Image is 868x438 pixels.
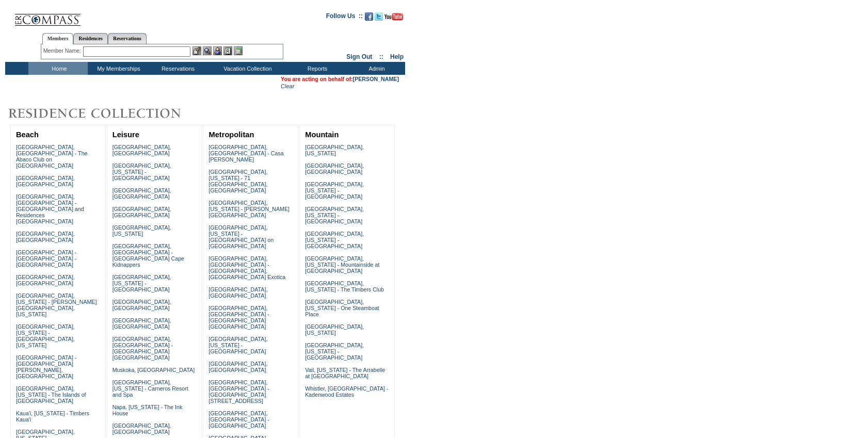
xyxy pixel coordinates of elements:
[305,231,364,249] a: [GEOGRAPHIC_DATA], [US_STATE] - [GEOGRAPHIC_DATA]
[16,385,86,404] a: [GEOGRAPHIC_DATA], [US_STATE] - The Islands of [GEOGRAPHIC_DATA]
[112,131,139,139] a: Leisure
[112,423,171,435] a: [GEOGRAPHIC_DATA], [GEOGRAPHIC_DATA]
[208,305,269,330] a: [GEOGRAPHIC_DATA], [GEOGRAPHIC_DATA] - [GEOGRAPHIC_DATA] [GEOGRAPHIC_DATA]
[375,12,383,21] img: Follow us on Twitter
[88,62,147,75] td: My Memberships
[16,274,75,286] a: [GEOGRAPHIC_DATA], [GEOGRAPHIC_DATA]
[305,181,364,200] a: [GEOGRAPHIC_DATA], [US_STATE] - [GEOGRAPHIC_DATA]
[14,5,81,26] img: Compass Home
[192,46,201,55] img: b_edit.gif
[112,163,171,181] a: [GEOGRAPHIC_DATA], [US_STATE] - [GEOGRAPHIC_DATA]
[16,323,75,348] a: [GEOGRAPHIC_DATA], [US_STATE] - [GEOGRAPHIC_DATA], [US_STATE]
[147,62,206,75] td: Reservations
[16,131,39,139] a: Beach
[203,46,212,55] img: View
[5,103,206,124] img: Destinations by Exclusive Resorts
[208,361,267,373] a: [GEOGRAPHIC_DATA], [GEOGRAPHIC_DATA]
[365,12,373,21] img: Become our fan on Facebook
[365,15,373,22] a: Become our fan on Facebook
[384,13,403,21] img: Subscribe to our YouTube Channel
[305,131,339,139] a: Mountain
[346,53,372,60] a: Sign Out
[208,224,274,249] a: [GEOGRAPHIC_DATA], [US_STATE] - [GEOGRAPHIC_DATA] on [GEOGRAPHIC_DATA]
[206,62,286,75] td: Vacation Collection
[28,62,88,75] td: Home
[43,46,83,55] div: Member Name:
[305,385,388,398] a: Whistler, [GEOGRAPHIC_DATA] - Kadenwood Estates
[208,144,283,163] a: [GEOGRAPHIC_DATA], [GEOGRAPHIC_DATA] - Casa [PERSON_NAME]
[112,274,171,293] a: [GEOGRAPHIC_DATA], [US_STATE] - [GEOGRAPHIC_DATA]
[112,224,171,237] a: [GEOGRAPHIC_DATA], [US_STATE]
[16,354,76,379] a: [GEOGRAPHIC_DATA] - [GEOGRAPHIC_DATA][PERSON_NAME], [GEOGRAPHIC_DATA]
[223,46,232,55] img: Reservations
[73,33,108,44] a: Residences
[326,11,363,24] td: Follow Us ::
[208,286,267,299] a: [GEOGRAPHIC_DATA], [GEOGRAPHIC_DATA]
[112,206,171,218] a: [GEOGRAPHIC_DATA], [GEOGRAPHIC_DATA]
[213,46,222,55] img: Impersonate
[16,144,88,169] a: [GEOGRAPHIC_DATA], [GEOGRAPHIC_DATA] - The Abaco Club on [GEOGRAPHIC_DATA]
[16,193,84,224] a: [GEOGRAPHIC_DATA], [GEOGRAPHIC_DATA] - [GEOGRAPHIC_DATA] and Residences [GEOGRAPHIC_DATA]
[281,83,294,89] a: Clear
[346,62,405,75] td: Admin
[42,33,74,44] a: Members
[112,187,171,200] a: [GEOGRAPHIC_DATA], [GEOGRAPHIC_DATA]
[208,379,269,404] a: [GEOGRAPHIC_DATA], [GEOGRAPHIC_DATA] - [GEOGRAPHIC_DATA][STREET_ADDRESS]
[384,15,403,22] a: Subscribe to our YouTube Channel
[375,15,383,22] a: Follow us on Twitter
[108,33,147,44] a: Reservations
[112,243,184,268] a: [GEOGRAPHIC_DATA], [GEOGRAPHIC_DATA] - [GEOGRAPHIC_DATA] Cape Kidnappers
[305,144,364,156] a: [GEOGRAPHIC_DATA], [US_STATE]
[112,367,195,373] a: Muskoka, [GEOGRAPHIC_DATA]
[208,410,269,429] a: [GEOGRAPHIC_DATA], [GEOGRAPHIC_DATA] - [GEOGRAPHIC_DATA]
[379,53,383,60] span: ::
[112,336,173,361] a: [GEOGRAPHIC_DATA], [GEOGRAPHIC_DATA] - [GEOGRAPHIC_DATA] [GEOGRAPHIC_DATA]
[16,175,75,187] a: [GEOGRAPHIC_DATA], [GEOGRAPHIC_DATA]
[305,255,379,274] a: [GEOGRAPHIC_DATA], [US_STATE] - Mountainside at [GEOGRAPHIC_DATA]
[112,299,171,311] a: [GEOGRAPHIC_DATA], [GEOGRAPHIC_DATA]
[16,249,76,268] a: [GEOGRAPHIC_DATA] - [GEOGRAPHIC_DATA] - [GEOGRAPHIC_DATA]
[112,404,183,416] a: Napa, [US_STATE] - The Ink House
[305,163,364,175] a: [GEOGRAPHIC_DATA], [GEOGRAPHIC_DATA]
[390,53,404,60] a: Help
[286,62,346,75] td: Reports
[305,280,384,293] a: [GEOGRAPHIC_DATA], [US_STATE] - The Timbers Club
[305,206,364,224] a: [GEOGRAPHIC_DATA], [US_STATE] - [GEOGRAPHIC_DATA]
[353,76,399,82] a: [PERSON_NAME]
[281,76,399,82] span: You are acting on behalf of:
[208,255,285,280] a: [GEOGRAPHIC_DATA], [GEOGRAPHIC_DATA] - [GEOGRAPHIC_DATA], [GEOGRAPHIC_DATA] Exotica
[234,46,243,55] img: b_calculator.gif
[16,410,89,423] a: Kaua'i, [US_STATE] - Timbers Kaua'i
[208,169,267,193] a: [GEOGRAPHIC_DATA], [US_STATE] - 71 [GEOGRAPHIC_DATA], [GEOGRAPHIC_DATA]
[16,231,75,243] a: [GEOGRAPHIC_DATA], [GEOGRAPHIC_DATA]
[305,323,364,336] a: [GEOGRAPHIC_DATA], [US_STATE]
[305,342,364,361] a: [GEOGRAPHIC_DATA], [US_STATE] - [GEOGRAPHIC_DATA]
[305,367,385,379] a: Vail, [US_STATE] - The Arrabelle at [GEOGRAPHIC_DATA]
[112,144,171,156] a: [GEOGRAPHIC_DATA], [GEOGRAPHIC_DATA]
[16,293,97,317] a: [GEOGRAPHIC_DATA], [US_STATE] - [PERSON_NAME][GEOGRAPHIC_DATA], [US_STATE]
[305,299,379,317] a: [GEOGRAPHIC_DATA], [US_STATE] - One Steamboat Place
[112,317,171,330] a: [GEOGRAPHIC_DATA], [GEOGRAPHIC_DATA]
[208,131,254,139] a: Metropolitan
[112,379,188,398] a: [GEOGRAPHIC_DATA], [US_STATE] - Carneros Resort and Spa
[208,336,267,354] a: [GEOGRAPHIC_DATA], [US_STATE] - [GEOGRAPHIC_DATA]
[208,200,290,218] a: [GEOGRAPHIC_DATA], [US_STATE] - [PERSON_NAME][GEOGRAPHIC_DATA]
